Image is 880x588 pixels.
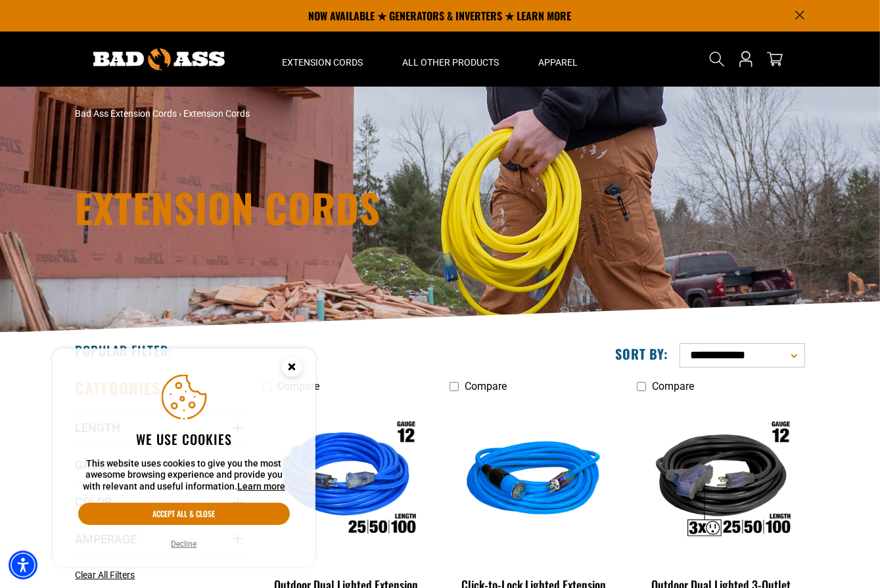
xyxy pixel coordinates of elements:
summary: All Other Products [383,31,519,87]
summary: Apparel [519,31,598,87]
a: Bad Ass Extension Cords [76,108,177,119]
h2: Popular Filter: [76,342,172,359]
span: Compare [465,380,507,392]
img: blue [451,406,616,556]
summary: Extension Cords [263,31,383,87]
aside: Cookie Consent [53,348,315,568]
button: Accept all & close [78,503,290,525]
span: Extension Cords [184,108,250,119]
a: Clear All Filters [76,568,141,582]
span: Clear All Filters [76,570,135,580]
a: cart [764,51,785,67]
a: Open this option [735,31,756,87]
p: This website uses cookies to give you the most awesome browsing experience and provide you with r... [78,458,290,493]
summary: Search [706,49,728,70]
img: Outdoor Dual Lighted Extension Cord w/ Safety CGM [264,406,429,556]
button: Decline [168,537,201,551]
span: Extension Cords [283,56,363,68]
nav: breadcrumbs [76,107,555,121]
label: Sort by: [615,345,669,362]
div: Accessibility Menu [9,551,37,579]
a: This website uses cookies to give you the most awesome browsing experience and provide you with r... [237,481,285,492]
img: Bad Ass Extension Cords [93,49,225,70]
span: › [179,108,182,119]
img: Outdoor Dual Lighted 3-Outlet Extension Cord w/ Safety CGM [638,406,804,556]
span: Apparel [539,56,578,68]
span: Compare [652,380,694,392]
span: All Other Products [403,56,499,68]
button: Close this option [268,348,315,389]
h1: Extension Cords [76,188,555,227]
h2: We use cookies [78,430,290,448]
